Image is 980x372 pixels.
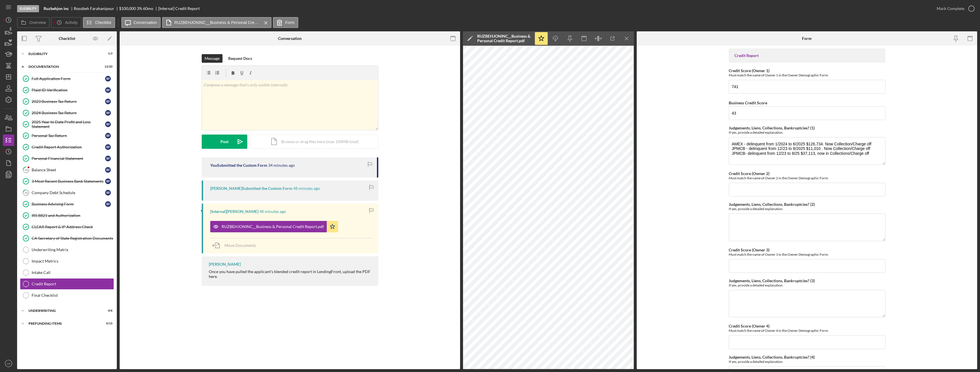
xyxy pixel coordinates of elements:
[143,6,153,11] div: 60 mo
[105,156,111,161] div: R F
[119,6,136,11] span: $100,000
[20,164,114,176] a: 14Balance SheetRF
[32,293,114,298] div: Final Checklist
[729,176,885,180] div: Must match the name of Owner 2 in the Owner Demographic Form.
[32,213,114,218] div: IRS 8821 and Authorization
[20,221,114,233] a: CLEAR Report & IP Address Check
[28,65,98,68] div: Documentation
[729,137,885,164] textarea: AMEX - delinquent from 1/2024 to 6/2025 $126,734. Now Collection/Charge off JPMCB - delinquent fr...
[59,36,75,41] div: Checklist
[729,202,815,207] label: Judgements, Liens, Collections, Bankruptcies? (2)
[105,201,111,207] div: R F
[32,247,114,252] div: Underwriting Matrix
[32,99,105,104] div: 2023 Business Tax Return
[65,20,77,25] label: Activity
[102,52,113,56] div: 7 / 7
[105,121,111,127] div: R F
[202,54,222,63] button: Message
[32,111,105,115] div: 2024 Business Tax Return
[17,5,39,12] div: Eligibility
[32,202,105,206] div: Business Advising Form
[729,73,885,77] div: Must match the name of Owner 1 in the Owner Demographic Form.
[20,210,114,221] a: IRS 8821 and Authorization
[32,282,114,286] div: Credit Report
[32,179,105,184] div: 3 Most Recent Business Bank Statements
[20,107,114,119] a: 2024 Business Tax ReturnRF
[105,110,111,116] div: R F
[158,6,200,11] div: [Internal] Credit Report
[729,130,885,135] div: If yes, provide a detailed explanation.
[20,141,114,153] a: Credit Report AuthorizationRF
[44,6,69,11] b: Ruzbehjon inc
[102,322,113,325] div: 0 / 15
[162,17,271,28] button: RUZBEHJONINC__Business & Personal Credit Report.pdf
[729,125,815,130] label: Judgements, Liens, Collections, Bankruptcies? (1)
[105,76,111,82] div: R F
[20,153,114,164] a: Personal Financial StatementRF
[293,186,320,191] time: 2025-09-24 23:12
[28,322,98,325] div: Prefunding Items
[20,73,114,84] a: Full Application FormRF
[729,171,769,176] label: Credit Score (Owner 2)
[20,119,114,130] a: 2025 Year to Date Profit and Loss StatementRF
[32,133,105,138] div: Personal Tax Return
[105,144,111,150] div: R F
[32,88,105,92] div: Plaid ID Verification
[222,224,324,229] div: RUZBEHJONINC__Business & Personal Credit Report.pdf
[285,20,295,25] label: Form
[32,76,105,81] div: Full Application Form
[32,120,105,129] div: 2025 Year to Date Profit and Loss Statement
[32,259,114,263] div: Impact Metrics
[102,309,113,312] div: 0 / 6
[20,84,114,96] a: Plaid ID VerificationRF
[83,17,115,28] button: Checklist
[209,269,373,279] div: Once you have pulled the applicant's blended credit report in LendingFront, upload the PDF here.
[28,309,98,312] div: Underwriting
[32,145,105,149] div: Credit Report Authorization
[729,355,815,359] label: Judgements, Liens, Collections, Bankruptcies? (4)
[32,156,105,161] div: Personal Financial Statement
[268,163,295,168] time: 2025-09-24 23:26
[105,167,111,173] div: R F
[20,130,114,141] a: Personal Tax ReturnRF
[729,68,769,73] label: Credit Score (Owner 1)
[209,262,241,267] div: [PERSON_NAME]
[734,53,880,58] div: Credit Report
[729,252,885,257] div: Must match the name of Owner 3 in the Owner Demographic Form.
[32,225,114,229] div: CLEAR Report & IP Address Check
[20,176,114,187] a: 3 Most Recent Business Bank StatementsRF
[95,20,111,25] label: Checklist
[729,207,885,211] div: If yes, provide a detailed explanation.
[224,243,256,248] span: Move Documents
[210,163,267,168] div: You Submitted the Custom Form
[225,54,255,63] button: Request Docs
[210,221,338,232] button: RUZBEHJONINC__Business & Personal Credit Report.pdf
[20,233,114,244] a: CA Secretary of State Registration Documents
[931,3,977,14] button: Mark Complete
[20,255,114,267] a: Impact Metrics
[32,236,114,241] div: CA Secretary of State Registration Documents
[20,198,114,210] a: Business Advising FormRF
[20,267,114,278] a: Intake Call
[134,20,157,25] label: Conversation
[228,54,252,63] div: Request Docs
[105,190,111,196] div: R F
[32,190,105,195] div: Company Debt Schedule
[210,209,258,214] div: [Internal] [PERSON_NAME]
[3,358,14,369] button: LW
[32,168,105,172] div: Balance Sheet
[259,209,286,214] time: 2025-09-24 23:12
[802,36,812,41] div: Form
[137,6,142,11] div: 3 %
[210,186,292,191] div: [PERSON_NAME] Submitted the Custom Form
[121,17,161,28] button: Conversation
[202,135,247,149] button: Post
[20,96,114,107] a: 2023 Business Tax ReturnRF
[105,87,111,93] div: R F
[74,6,119,11] div: Roozbeh Farahanipour
[477,34,531,43] div: RUZBEHJONINC__Business & Personal Credit Report.pdf
[174,20,260,25] label: RUZBEHJONINC__Business & Personal Credit Report.pdf
[729,247,769,252] label: Credit Score (Owner 3)
[28,52,98,56] div: Eligibility
[24,168,28,172] tspan: 14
